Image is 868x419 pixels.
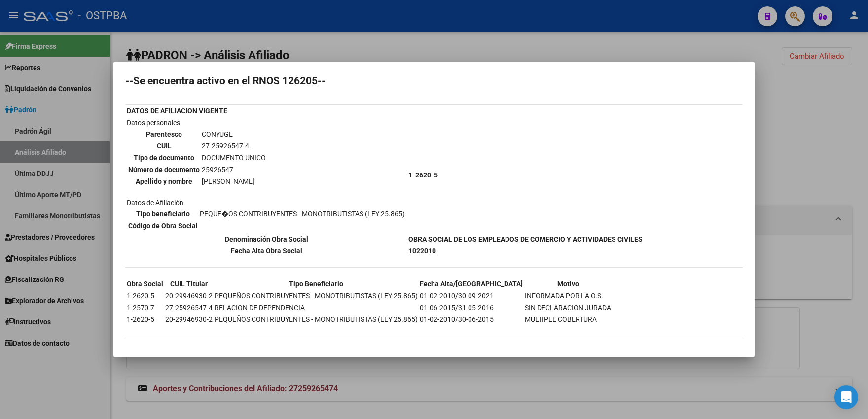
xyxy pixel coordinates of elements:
td: DOCUMENTO UNICO [201,152,266,163]
td: PEQUE�OS CONTRIBUYENTES - MONOTRIBUTISTAS (LEY 25.865) [199,209,405,219]
th: Apellido y nombre [128,176,200,187]
td: RELACION DE DEPENDENCIA [214,302,418,313]
td: PEQUEÑOS CONTRIBUYENTES - MONOTRIBUTISTAS (LEY 25.865) [214,290,418,301]
th: Código de Obra Social [128,220,198,231]
td: 1-2620-5 [126,290,164,301]
h2: --Se encuentra activo en el RNOS 126205-- [125,76,743,86]
td: INFORMADA POR LA O.S. [524,290,612,301]
th: Motivo [524,279,612,289]
th: Tipo Beneficiario [214,279,418,289]
th: Parentesco [128,129,200,140]
td: 27-25926547-4 [201,140,266,151]
b: OBRA SOCIAL DE LOS EMPLEADOS DE COMERCIO Y ACTIVIDADES CIVILES [408,235,643,243]
td: 1-2570-7 [126,302,164,313]
b: DATOS DE AFILIACION VIGENTE [127,107,227,115]
td: MULTIPLE COBERTURA [524,314,612,325]
b: 1-2620-5 [408,171,438,179]
th: Denominación Obra Social [126,234,407,244]
td: 01-02-2010/30-06-2015 [419,314,523,325]
th: CUIL [128,140,200,151]
th: CUIL Titular [165,279,213,289]
td: 1-2620-5 [126,314,164,325]
td: 27-25926547-4 [165,302,213,313]
div: Open Intercom Messenger [834,385,858,409]
th: Número de documento [128,164,200,175]
td: SIN DECLARACION JURADA [524,302,612,313]
td: 20-29946930-2 [165,290,213,301]
td: CONYUGE [201,129,266,140]
th: Tipo beneficiario [128,209,198,219]
td: 20-29946930-2 [165,314,213,325]
th: Obra Social [126,279,164,289]
td: [PERSON_NAME] [201,176,266,187]
td: Datos personales Datos de Afiliación [126,117,407,233]
th: Tipo de documento [128,152,200,163]
td: 01-02-2010/30-09-2021 [419,290,523,301]
td: 01-06-2015/31-05-2016 [419,302,523,313]
td: 25926547 [201,164,266,175]
th: Fecha Alta/[GEOGRAPHIC_DATA] [419,279,523,289]
th: Fecha Alta Obra Social [126,245,407,256]
b: 1022010 [408,247,436,255]
td: PEQUEÑOS CONTRIBUYENTES - MONOTRIBUTISTAS (LEY 25.865) [214,314,418,325]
